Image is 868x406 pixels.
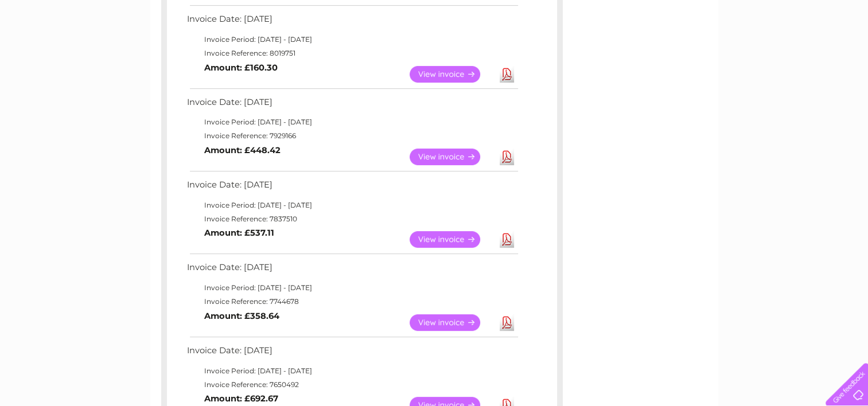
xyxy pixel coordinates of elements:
td: Invoice Reference: 7650492 [184,378,520,392]
a: Energy [695,49,720,57]
img: logo.png [30,30,89,65]
a: View [410,314,494,331]
a: Log out [830,49,857,57]
a: Download [500,66,514,83]
td: Invoice Period: [DATE] - [DATE] [184,198,520,212]
b: Amount: £537.11 [204,228,274,238]
a: Download [500,231,514,248]
td: Invoice Reference: 7929166 [184,129,520,143]
b: Amount: £692.67 [204,393,278,404]
b: Amount: £160.30 [204,63,278,73]
td: Invoice Date: [DATE] [184,95,520,116]
td: Invoice Date: [DATE] [184,11,520,33]
td: Invoice Date: [DATE] [184,343,520,364]
a: View [410,149,494,165]
a: View [410,66,494,83]
td: Invoice Date: [DATE] [184,260,520,281]
a: 0333 014 3131 [652,6,731,20]
a: Download [500,314,514,331]
b: Amount: £448.42 [204,145,281,155]
td: Invoice Period: [DATE] - [DATE] [184,364,520,378]
td: Invoice Period: [DATE] - [DATE] [184,33,520,46]
a: Water [666,49,688,57]
a: View [410,231,494,248]
a: Telecoms [727,49,761,57]
a: Contact [792,49,820,57]
td: Invoice Reference: 8019751 [184,46,520,60]
td: Invoice Reference: 7744678 [184,295,520,309]
a: Blog [768,49,785,57]
td: Invoice Period: [DATE] - [DATE] [184,281,520,295]
td: Invoice Reference: 7837510 [184,212,520,226]
td: Invoice Period: [DATE] - [DATE] [184,115,520,129]
div: Clear Business is a trading name of Verastar Limited (registered in [GEOGRAPHIC_DATA] No. 3667643... [164,6,706,56]
b: Amount: £358.64 [204,311,279,321]
a: Download [500,149,514,165]
td: Invoice Date: [DATE] [184,177,520,198]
